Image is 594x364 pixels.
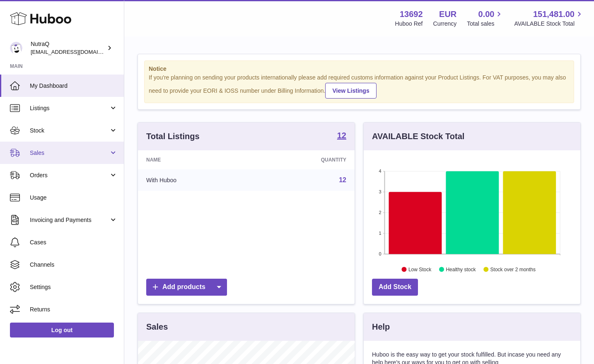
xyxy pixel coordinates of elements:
a: Log out [10,323,114,337]
span: 0.00 [478,9,495,20]
strong: EUR [439,9,456,20]
a: View Listings [325,83,376,99]
a: 151,481.00 AVAILABLE Stock Total [514,9,584,28]
a: 12 [339,176,346,183]
span: Orders [30,171,109,179]
strong: 12 [337,131,346,140]
div: NutraQ [31,40,105,56]
img: log@nutraq.com [10,42,22,54]
a: Add products [146,279,227,296]
h3: Sales [146,321,168,333]
span: My Dashboard [30,82,118,90]
a: 0.00 Total sales [467,9,504,28]
text: Stock over 2 months [490,266,536,272]
text: 0 [379,251,381,256]
text: 2 [379,210,381,215]
span: Stock [30,127,109,135]
div: Currency [433,20,457,28]
span: Returns [30,306,118,313]
span: Invoicing and Payments [30,216,109,224]
span: Cases [30,239,118,246]
span: Usage [30,194,118,202]
text: Low Stock [408,266,432,272]
span: Total sales [467,20,504,28]
span: Channels [30,261,118,269]
text: 3 [379,189,381,194]
span: AVAILABLE Stock Total [514,20,584,28]
td: With Huboo [138,169,252,191]
h3: AVAILABLE Stock Total [372,131,464,142]
strong: Notice [149,65,570,73]
a: Add Stock [372,279,418,296]
span: Listings [30,104,109,112]
div: Huboo Ref [395,20,423,28]
span: 151,481.00 [533,9,575,20]
div: If you're planning on sending your products internationally please add required customs informati... [149,74,570,99]
a: 12 [337,131,346,141]
text: Healthy stock [446,266,476,272]
text: 1 [379,231,381,236]
h3: Total Listings [146,131,200,142]
h3: Help [372,321,390,333]
span: Settings [30,283,118,291]
th: Name [138,150,252,169]
span: [EMAIL_ADDRESS][DOMAIN_NAME] [31,48,122,55]
strong: 13692 [400,9,423,20]
span: Sales [30,149,109,157]
th: Quantity [252,150,355,169]
text: 4 [379,169,381,174]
